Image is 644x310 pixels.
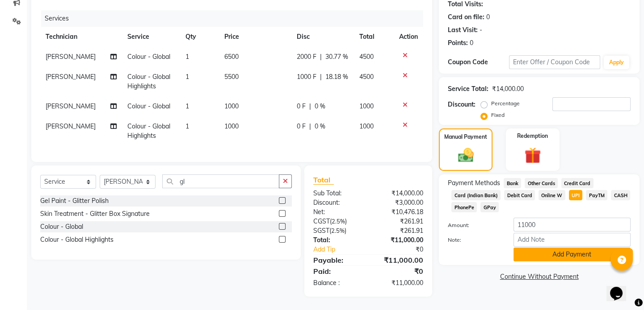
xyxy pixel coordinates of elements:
div: Colour - Global Highlights [40,235,114,244]
div: Net: [307,207,368,217]
span: [PERSON_NAME] [46,102,96,110]
div: Total: [307,236,368,245]
span: 30.77 % [325,52,348,62]
div: ₹261.91 [368,217,430,226]
div: ₹0 [379,245,430,254]
div: ₹11,000.00 [368,278,430,288]
div: Card on file: [448,12,484,22]
span: | [320,72,322,82]
span: 1 [185,73,189,81]
iframe: chat widget [606,274,635,301]
span: 0 F [297,122,306,131]
span: 2000 F [297,52,316,62]
span: PhonePe [451,202,477,212]
div: Sub Total: [307,189,368,198]
label: Amount: [441,221,506,229]
label: Note: [441,236,506,244]
div: ₹11,000.00 [368,236,430,245]
span: [PERSON_NAME] [46,53,96,61]
span: 4500 [359,73,374,81]
span: 18.18 % [325,72,348,82]
div: Gel Paint - Glitter Polish [40,196,109,206]
span: Payment Methods [448,178,500,188]
div: Last Visit: [448,25,478,35]
span: Debit Card [504,190,535,200]
span: 1 [185,53,189,61]
div: Colour - Global [40,222,83,231]
span: SGST [313,227,329,235]
span: Online W [539,190,565,200]
th: Qty [180,27,219,47]
span: Credit Card [561,178,593,188]
div: 0 [470,38,473,48]
span: [PERSON_NAME] [46,122,96,130]
span: 1000 [359,102,374,110]
a: Add Tip [307,245,379,254]
input: Amount [514,218,631,231]
div: Paid: [307,266,368,277]
label: Redemption [517,132,548,140]
div: 0 [486,12,490,22]
th: Technician [40,27,122,47]
div: ₹14,000.00 [492,84,524,94]
div: Discount: [307,198,368,207]
input: Add Note [514,233,631,247]
div: ₹0 [368,266,430,277]
span: 5500 [224,73,239,81]
span: 1000 F [297,72,316,82]
div: Services [41,10,430,27]
input: Search or Scan [162,174,279,188]
span: 1 [185,122,189,130]
label: Manual Payment [444,133,487,141]
input: Enter Offer / Coupon Code [509,55,600,69]
div: Points: [448,38,468,48]
div: ₹11,000.00 [368,255,430,265]
div: ₹3,000.00 [368,198,430,207]
div: Payable: [307,255,368,265]
div: - [480,25,482,35]
span: 0 % [315,122,325,131]
button: Add Payment [514,248,631,261]
span: Colour - Global Highlights [127,73,170,90]
div: Skin Treatment - Glitter Box Signature [40,209,150,219]
span: Other Cards [525,178,558,188]
span: | [309,102,311,111]
img: _gift.svg [519,145,546,166]
div: Coupon Code [448,58,509,67]
span: CASH [611,190,630,200]
span: 4500 [359,53,374,61]
div: ₹261.91 [368,226,430,236]
div: Discount: [448,100,476,109]
span: Colour - Global [127,102,170,110]
a: Continue Without Payment [441,272,638,281]
span: 2.5% [332,218,345,225]
div: Service Total: [448,84,488,94]
span: 1000 [224,122,239,130]
span: Total [313,175,334,185]
span: 1000 [359,122,374,130]
span: Colour - Global [127,53,170,61]
span: CGST [313,217,330,225]
div: Balance : [307,278,368,288]
span: 0 % [315,102,325,111]
th: Disc [291,27,354,47]
button: Apply [604,56,629,69]
th: Total [354,27,394,47]
span: Colour - Global Highlights [127,122,170,140]
span: [PERSON_NAME] [46,73,96,81]
th: Price [219,27,292,47]
div: ₹14,000.00 [368,189,430,198]
th: Action [394,27,423,47]
span: Bank [504,178,521,188]
th: Service [122,27,180,47]
span: 0 F [297,102,306,111]
label: Fixed [491,111,505,119]
span: Card (Indian Bank) [451,190,501,200]
span: UPI [569,190,583,200]
span: 6500 [224,53,239,61]
span: | [309,122,311,131]
span: GPay [480,202,499,212]
img: _cash.svg [453,146,479,164]
span: | [320,52,322,62]
div: ( ) [307,226,368,236]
